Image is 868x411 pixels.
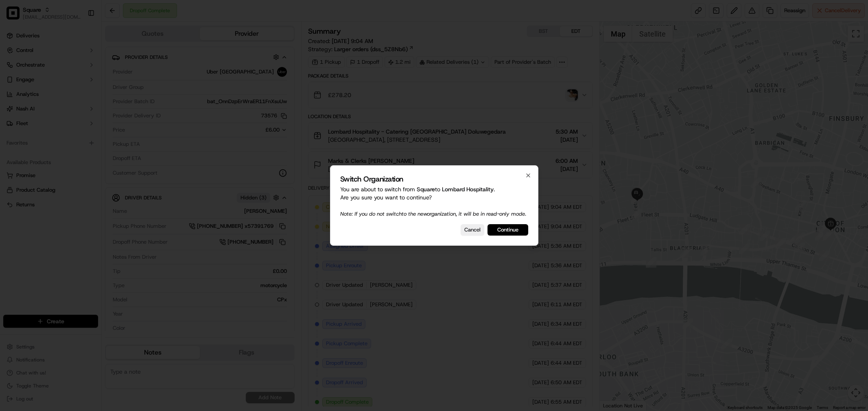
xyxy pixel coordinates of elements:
[340,175,528,183] h2: Switch Organization
[340,185,528,218] p: You are about to switch from to . Are you sure you want to continue?
[417,186,435,193] span: Square
[488,224,528,236] button: Continue
[340,210,526,217] span: Note: If you do not switch to the new organization, it will be in read-only mode.
[442,186,494,193] span: Lombard Hospitality
[461,224,484,236] button: Cancel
